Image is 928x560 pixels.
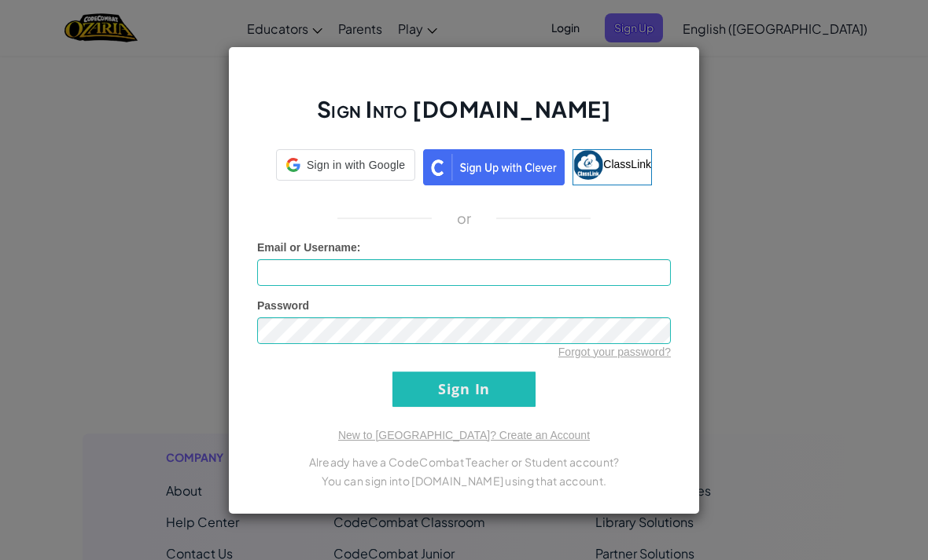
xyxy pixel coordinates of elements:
[307,157,405,173] span: Sign in with Google
[423,149,565,185] img: clever_sso_button@2x.png
[558,346,671,358] a: Forgot your password?
[257,452,671,471] p: Already have a CodeCombat Teacher or Student account?
[257,471,671,490] p: You can sign into [DOMAIN_NAME] using that account.
[257,240,361,255] label: :
[276,149,415,181] div: Sign in with Google
[603,157,651,170] span: ClassLink
[338,429,590,441] a: New to [GEOGRAPHIC_DATA]? Create an Account
[457,209,472,228] p: or
[257,241,357,254] span: Email or Username
[257,94,671,140] h2: Sign Into [DOMAIN_NAME]
[276,149,415,185] a: Sign in with Google
[257,299,309,312] span: Password
[392,372,536,407] input: Sign In
[573,150,603,180] img: classlink-logo-small.png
